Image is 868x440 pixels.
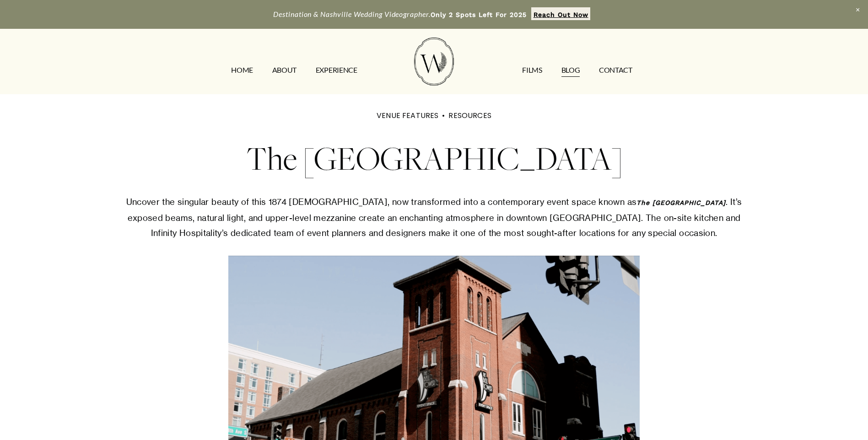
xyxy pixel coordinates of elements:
a: RESOURCES [448,110,491,121]
a: VENUE FEATURES [377,110,438,121]
a: CONTACT [599,63,632,77]
p: Uncover the singular beauty of this 1874 [DEMOGRAPHIC_DATA], now transformed into a contemporary ... [122,194,747,241]
h1: The [GEOGRAPHIC_DATA] [122,134,747,182]
a: FILMS [522,63,542,77]
a: Reach Out Now [531,7,590,20]
img: Wild Fern Weddings [414,38,453,86]
a: ABOUT [272,63,297,77]
em: The [GEOGRAPHIC_DATA] [636,199,726,206]
a: Blog [561,63,580,77]
strong: Reach Out Now [534,11,588,18]
a: HOME [231,63,253,77]
a: EXPERIENCE [316,63,357,77]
